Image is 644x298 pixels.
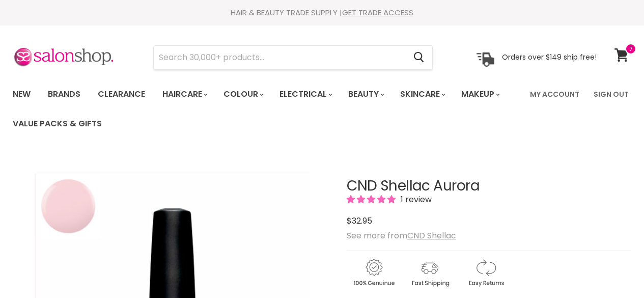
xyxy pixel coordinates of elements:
img: shipping.gif [403,257,457,288]
a: Electrical [272,84,339,105]
iframe: Gorgias live chat messenger [593,250,634,288]
a: Sign Out [587,84,635,105]
a: Value Packs & Gifts [5,113,109,134]
span: $32.95 [347,215,372,227]
input: Search [154,46,405,69]
a: Colour [216,84,270,105]
img: genuine.gif [347,257,401,288]
a: Haircare [155,84,214,105]
span: See more from [347,230,456,241]
a: My Account [524,84,585,105]
ul: Main menu [5,79,524,139]
a: Beauty [341,84,390,105]
a: Makeup [454,84,506,105]
a: Skincare [393,84,452,105]
span: 1 review [398,194,432,205]
a: CND Shellac [407,230,456,241]
span: 5.00 stars [347,194,398,205]
h1: CND Shellac Aurora [347,178,631,194]
img: returns.gif [459,257,513,288]
a: GET TRADE ACCESS [342,7,413,18]
form: Product [153,45,433,70]
button: Search [405,46,432,69]
a: New [5,84,38,105]
a: Brands [40,84,88,105]
a: Clearance [90,84,153,105]
p: Orders over $149 ship free! [502,52,597,62]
